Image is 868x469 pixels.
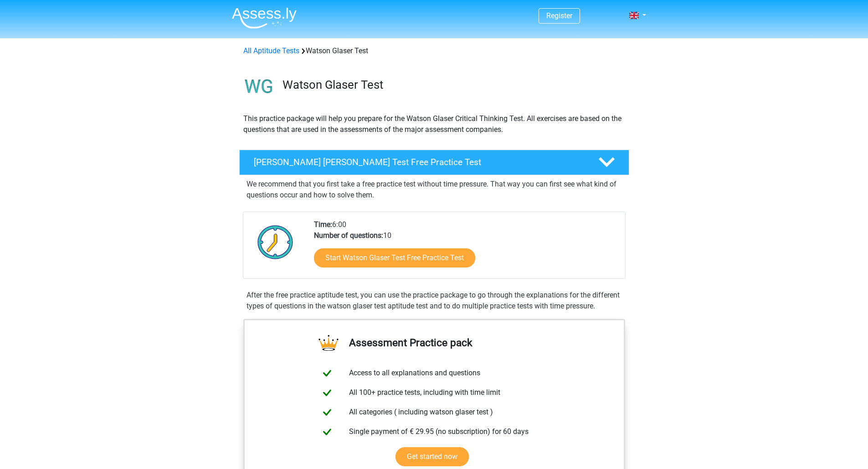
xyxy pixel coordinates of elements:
img: Assessly [232,7,297,29]
b: Number of questions: [314,231,383,240]
h3: Watson Glaser Test [282,78,622,92]
div: 6:00 10 [307,219,625,278]
p: We recommend that you first take a free practice test without time pressure. That way you can fir... [247,179,622,201]
a: Get started now [395,447,469,466]
h4: [PERSON_NAME] [PERSON_NAME] Test Free Practice Test [254,157,584,167]
a: All Aptitude Tests [243,46,299,55]
a: Register [546,11,572,20]
a: [PERSON_NAME] [PERSON_NAME] Test Free Practice Test [236,150,633,175]
p: This practice package will help you prepare for the Watson Glaser Critical Thinking Test. All exe... [243,113,625,135]
a: Start Watson Glaser Test Free Practice Test [314,248,475,267]
img: Clock [252,219,298,265]
div: After the free practice aptitude test, you can use the practice package to go through the explana... [243,290,626,312]
img: watson glaser test [240,67,278,106]
b: Time: [314,220,332,229]
div: Watson Glaser Test [240,45,629,56]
